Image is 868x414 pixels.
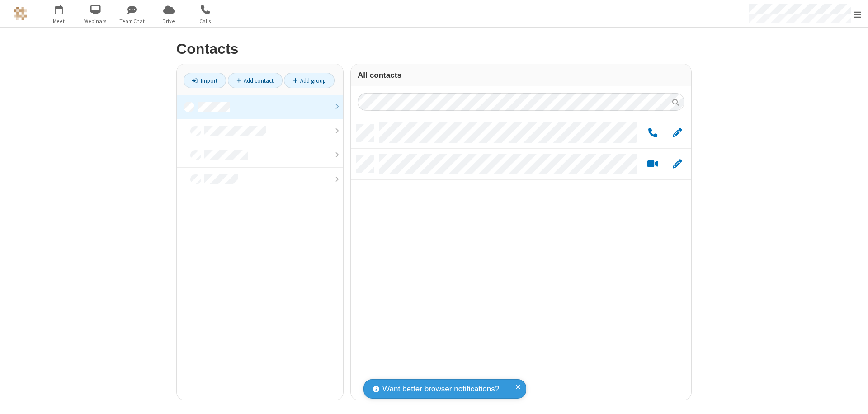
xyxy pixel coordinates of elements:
iframe: Chat [845,390,861,408]
span: Team Chat [115,17,149,25]
h3: All contacts [358,71,684,80]
span: Calls [189,17,222,25]
button: Call by phone [644,127,661,139]
a: Add contact [228,73,283,88]
span: Drive [152,17,186,25]
a: Import [184,73,226,88]
span: Want better browser notifications? [382,383,499,395]
img: QA Selenium DO NOT DELETE OR CHANGE [14,7,27,20]
div: grid [351,118,691,400]
button: Edit [668,159,686,170]
h2: Contacts [176,41,692,57]
a: Add group [284,73,335,88]
button: Start a video meeting [644,159,661,170]
span: Webinars [79,17,113,25]
span: Meet [42,17,76,25]
button: Edit [668,127,686,139]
